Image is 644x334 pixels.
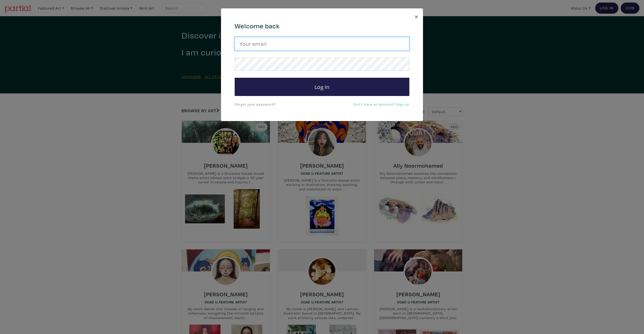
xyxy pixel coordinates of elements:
[235,78,409,96] button: Log In
[415,12,418,21] span: ×
[235,102,276,107] a: Forgot your password?
[353,102,409,107] a: Don't have an account? Sign up
[235,37,409,51] input: Your email
[235,22,409,30] h4: Welcome back
[410,8,423,24] button: Close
